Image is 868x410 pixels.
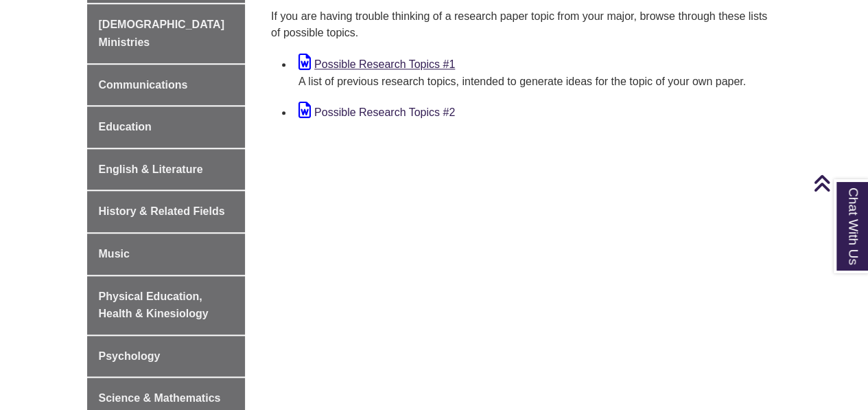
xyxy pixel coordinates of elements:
[813,174,865,192] a: Back to Top
[99,205,225,217] span: History & Related Fields
[271,8,776,41] p: If you are having trouble thinking of a research paper topic from your major, browse through thes...
[298,106,455,118] a: Possible Research Topics #2
[99,248,130,260] span: Music
[99,79,188,91] span: Communications
[87,276,246,334] a: Physical Education, Health & Kinesiology
[298,73,771,91] div: A list of previous research topics, intended to generate ideas for the topic of your own paper.
[87,336,246,377] a: Psychology
[99,350,161,362] span: Psychology
[99,19,224,48] span: [DEMOGRAPHIC_DATA] Ministries
[99,392,221,404] span: Science & Mathematics
[99,121,152,133] span: Education
[87,65,246,106] a: Communications
[298,58,455,70] a: Possible Research Topics #1
[99,291,209,320] span: Physical Education, Health & Kinesiology
[87,149,246,190] a: English & Literature
[87,106,246,148] a: Education
[87,4,246,62] a: [DEMOGRAPHIC_DATA] Ministries
[87,191,246,232] a: History & Related Fields
[87,234,246,275] a: Music
[99,163,203,175] span: English & Literature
